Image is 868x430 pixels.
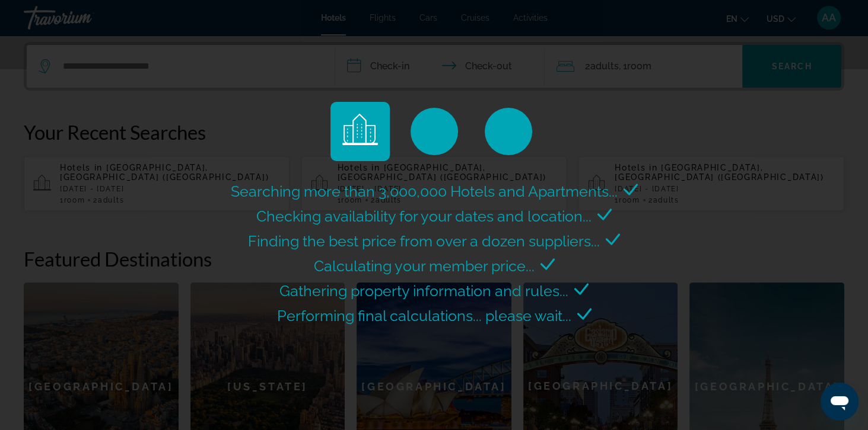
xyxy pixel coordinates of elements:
span: Performing final calculations... please wait... [277,307,571,325]
span: Calculating your member price... [314,257,535,275]
span: Finding the best price from over a dozen suppliers... [248,232,600,250]
iframe: Кнопка запуска окна обмена сообщениями [821,383,859,421]
span: Gathering property information and rules... [279,282,568,300]
span: Checking availability for your dates and location... [256,207,592,225]
span: Searching more than 3,000,000 Hotels and Apartments... [231,182,618,200]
